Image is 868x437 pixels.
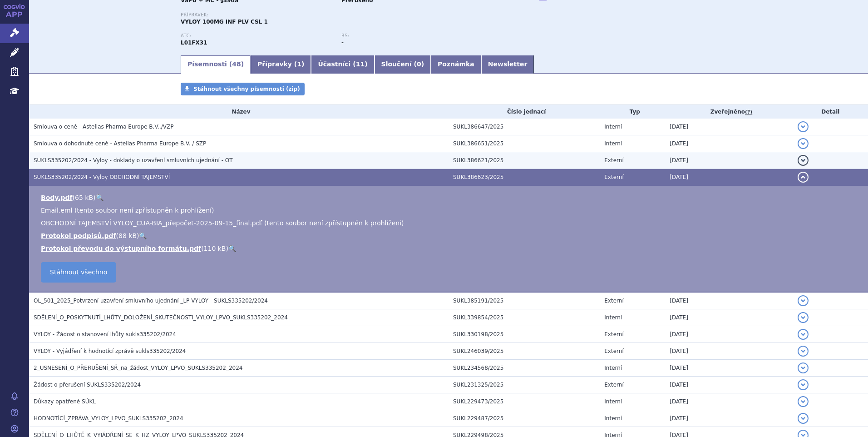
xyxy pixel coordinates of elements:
[798,172,809,183] button: detail
[798,138,809,149] button: detail
[41,231,859,240] li: ( )
[34,415,183,422] span: HODNOTÍCÍ_ZPRÁVA_VYLOY_LPVO_SUKLS335202_2024
[604,348,623,354] span: Externí
[204,245,226,252] span: 110 kB
[604,124,622,130] span: Interní
[449,326,600,343] td: SUKL330198/2025
[41,207,214,214] span: Email.eml (tento soubor není zpřístupněn k prohlížení)
[604,140,622,147] span: Interní
[604,398,622,405] span: Interní
[75,194,93,201] span: 65 kB
[41,244,859,253] li: ( )
[449,152,600,169] td: SUKL386621/2025
[449,309,600,326] td: SUKL339854/2025
[449,393,600,410] td: SUKL229473/2025
[665,152,793,169] td: [DATE]
[41,219,404,227] span: OBCHODNÍ TAJEMSTVÍ VYLOY_CUA-BIA_přepočet-2025-09-15_final.pdf (tento soubor není zpřístupněn k p...
[600,105,665,119] th: Typ
[665,393,793,410] td: [DATE]
[604,365,622,371] span: Interní
[449,377,600,393] td: SUKL231325/2025
[181,55,251,74] a: Písemnosti (48)
[449,169,600,186] td: SUKL386623/2025
[604,314,622,321] span: Interní
[798,155,809,166] button: detail
[251,55,311,74] a: Přípravky (1)
[449,343,600,360] td: SUKL246039/2025
[665,343,793,360] td: [DATE]
[41,194,73,201] a: Body.pdf
[449,105,600,119] th: Číslo jednací
[798,379,809,390] button: detail
[665,105,793,119] th: Zveřejněno
[311,55,374,74] a: Účastníci (11)
[118,232,137,239] span: 88 kB
[449,135,600,152] td: SUKL386651/2025
[481,55,534,74] a: Newsletter
[34,348,186,354] span: VYLOY - Vyjádření k hodnotící zprávě sukls335202/2024
[341,40,344,46] strong: -
[604,298,623,304] span: Externí
[798,396,809,407] button: detail
[798,346,809,357] button: detail
[793,105,868,119] th: Detail
[449,410,600,427] td: SUKL229487/2025
[604,382,623,388] span: Externí
[604,331,623,338] span: Externí
[665,135,793,152] td: [DATE]
[449,360,600,377] td: SUKL234568/2025
[798,413,809,424] button: detail
[665,292,793,309] td: [DATE]
[665,169,793,186] td: [DATE]
[34,382,141,388] span: Žádost o přerušení SUKLS335202/2024
[798,363,809,373] button: detail
[34,365,242,371] span: 2_USNESENÍ_O_PŘERUŠENÍ_SŘ_na_žádost_VYLOY_LPVO_SUKLS335202_2024
[431,55,481,74] a: Poznámka
[181,33,332,39] p: ATC:
[29,105,449,119] th: Název
[34,157,233,164] span: SUKLS335202/2024 - Vyloy - doklady o uzavření smluvních ujednání - OT
[417,60,421,68] span: 0
[665,360,793,377] td: [DATE]
[41,232,116,239] a: Protokol podpisů.pdf
[604,415,622,422] span: Interní
[193,86,300,92] span: Stáhnout všechny písemnosti (zip)
[139,232,147,239] a: 🔍
[665,309,793,326] td: [DATE]
[745,109,752,115] abbr: (?)
[181,12,502,18] p: Přípravek:
[798,121,809,132] button: detail
[449,292,600,309] td: SUKL385191/2025
[356,60,365,68] span: 11
[96,194,104,201] a: 🔍
[181,40,207,46] strong: ZOLBETUXIMAB
[34,124,173,130] span: Smlouva o ceně - Astellas Pharma Europe B.V../VZP
[34,140,206,147] span: Smlouva o dohodnuté ceně - Astellas Pharma Europe B.V. / SZP
[604,174,623,180] span: Externí
[34,398,96,405] span: Důkazy opatřené SÚKL
[665,326,793,343] td: [DATE]
[181,19,268,25] span: VYLOY 100MG INF PLV CSL 1
[297,60,301,68] span: 1
[34,298,268,304] span: OL_501_2025_Potvrzení uzavření smluvního ujednání _LP VYLOY - SUKLS335202/2024
[41,245,201,252] a: Protokol převodu do výstupního formátu.pdf
[181,83,305,95] a: Stáhnout všechny písemnosti (zip)
[665,410,793,427] td: [DATE]
[232,60,241,68] span: 48
[665,119,793,135] td: [DATE]
[798,295,809,306] button: detail
[228,245,236,252] a: 🔍
[449,119,600,135] td: SUKL386647/2025
[798,329,809,340] button: detail
[41,262,116,283] a: Stáhnout všechno
[604,157,623,164] span: Externí
[665,377,793,393] td: [DATE]
[34,174,170,180] span: SUKLS335202/2024 - Vyloy OBCHODNÍ TAJEMSTVÍ
[375,55,431,74] a: Sloučení (0)
[34,331,176,338] span: VYLOY - Žádost o stanovení lhůty sukls335202/2024
[798,312,809,323] button: detail
[41,193,859,202] li: ( )
[34,314,288,321] span: SDĚLENÍ_O_POSKYTNUTÍ_LHŮTY_DOLOŽENÍ_SKUTEČNOSTI_VYLOY_LPVO_SUKLS335202_2024
[341,33,493,39] p: RS:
